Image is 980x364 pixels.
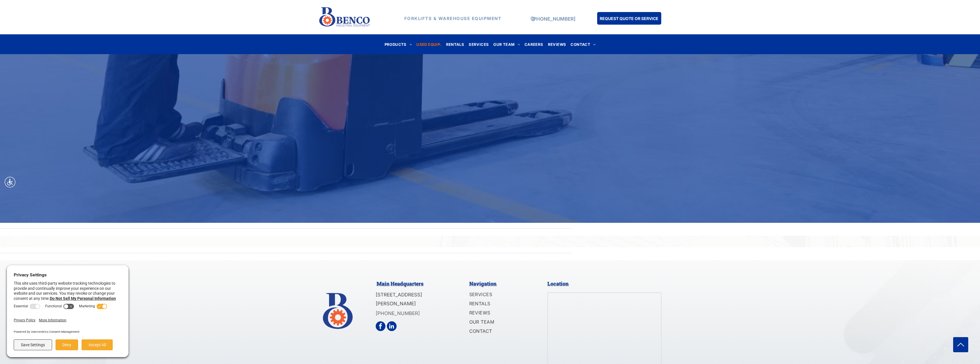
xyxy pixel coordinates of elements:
[597,12,661,25] a: REQUEST QUOTE OR SERVICE
[382,40,414,48] a: PRODUCTS
[469,318,531,327] a: OUR TEAM
[376,292,422,306] span: [STREET_ADDRESS][PERSON_NAME]
[469,327,531,336] a: CONTACT
[377,280,423,287] span: Main Headquarters
[376,321,385,331] a: facebook
[466,40,491,48] a: SERVICES
[522,40,546,48] a: CAREERS
[568,40,598,48] a: CONTACT
[444,40,467,48] a: RENTALS
[469,290,531,300] a: SERVICES
[376,310,420,316] a: [PHONE_NUMBER]
[547,280,569,287] span: Location
[546,40,569,48] a: REVIEWS
[469,280,496,287] span: Navigation
[469,309,531,318] a: REVIEWS
[414,40,444,48] a: USED EQUIP.
[531,16,575,22] a: [PHONE_NUMBER]
[404,16,502,21] strong: FORKLIFTS & WAREHOUSE EQUIPMENT
[387,321,397,331] a: linkedin
[600,13,658,24] span: REQUEST QUOTE OR SERVICE
[469,300,531,309] a: RENTALS
[491,40,522,48] a: OUR TEAM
